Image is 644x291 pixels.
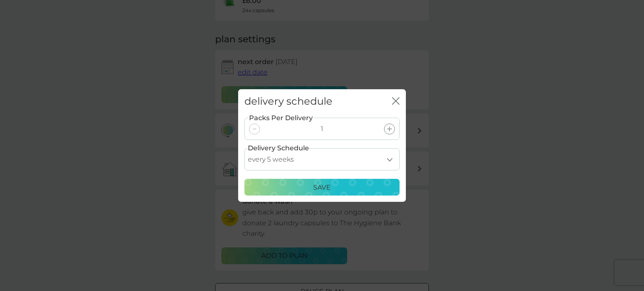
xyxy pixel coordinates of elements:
label: Delivery Schedule [248,143,309,154]
button: Save [244,179,400,196]
h2: delivery schedule [244,95,332,108]
button: close [392,97,400,106]
p: 1 [321,124,323,134]
p: Save [313,182,331,193]
label: Packs Per Delivery [248,113,314,124]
